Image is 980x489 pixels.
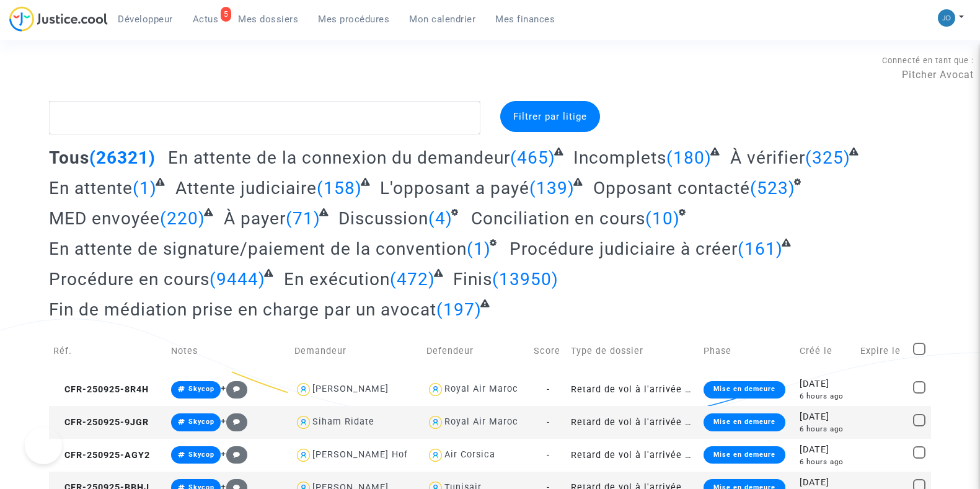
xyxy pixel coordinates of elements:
[426,413,444,431] img: icon-user.svg
[529,329,567,373] td: Score
[210,269,265,289] span: (9444)
[286,208,320,229] span: (71)
[444,384,518,394] div: Royal Air Maroc
[224,208,286,229] span: À payer
[390,269,435,289] span: (472)
[108,10,183,29] a: Développeur
[312,449,408,460] div: [PERSON_NAME] Hof
[53,417,149,428] span: CFR-250925-9JGR
[547,450,550,460] span: -
[800,443,852,457] div: [DATE]
[167,329,290,373] td: Notes
[238,14,298,25] span: Mes dossiers
[547,417,550,428] span: -
[444,416,518,427] div: Royal Air Maroc
[738,239,783,259] span: (161)
[183,10,229,29] a: 5Actus
[593,178,750,198] span: Opposant contacté
[567,329,699,373] td: Type de dossier
[290,329,422,373] td: Demandeur
[573,148,666,168] span: Incomplets
[510,239,738,259] span: Procédure judiciaire à créer
[436,299,482,320] span: (197)
[800,377,852,391] div: [DATE]
[221,7,232,22] div: 5
[89,148,156,168] span: (26321)
[221,416,247,426] span: +
[188,385,214,393] span: Skycop
[49,178,133,198] span: En attente
[53,450,150,460] span: CFR-250925-AGY2
[294,381,312,399] img: icon-user.svg
[510,148,555,168] span: (465)
[49,329,167,373] td: Réf.
[284,269,390,289] span: En exécution
[338,208,428,229] span: Discussion
[221,449,247,459] span: +
[188,451,214,459] span: Skycop
[467,239,491,259] span: (1)
[492,269,558,289] span: (13950)
[495,14,555,25] span: Mes finances
[49,208,160,229] span: MED envoyée
[800,457,852,467] div: 6 hours ago
[645,208,680,229] span: (10)
[193,14,219,25] span: Actus
[800,410,852,424] div: [DATE]
[666,148,712,168] span: (180)
[513,111,587,122] span: Filtrer par litige
[25,427,62,464] iframe: Help Scout Beacon - Open
[567,439,699,472] td: Retard de vol à l'arrivée (Règlement CE n°261/2004)
[938,9,955,27] img: 45a793c8596a0d21866ab9c5374b5e4b
[294,446,312,464] img: icon-user.svg
[228,10,308,29] a: Mes dossiers
[567,373,699,406] td: Retard de vol à l'arrivée (Règlement CE n°261/2004)
[547,384,550,395] span: -
[312,384,389,394] div: [PERSON_NAME]
[805,148,850,168] span: (325)
[428,208,452,229] span: (4)
[409,14,475,25] span: Mon calendrier
[133,178,157,198] span: (1)
[53,384,149,395] span: CFR-250925-8R4H
[49,239,467,259] span: En attente de signature/paiement de la convention
[471,208,645,229] span: Conciliation en cours
[422,329,529,373] td: Defendeur
[699,329,796,373] td: Phase
[317,178,362,198] span: (158)
[9,6,108,32] img: jc-logo.svg
[399,10,485,29] a: Mon calendrier
[426,381,444,399] img: icon-user.svg
[49,148,89,168] span: Tous
[567,406,699,439] td: Retard de vol à l'arrivée (Règlement CE n°261/2004)
[49,299,436,320] span: Fin de médiation prise en charge par un avocat
[160,208,205,229] span: (220)
[453,269,492,289] span: Finis
[882,56,974,65] span: Connecté en tant que :
[800,424,852,434] div: 6 hours ago
[221,383,247,394] span: +
[704,413,785,431] div: Mise en demeure
[188,418,214,426] span: Skycop
[856,329,908,373] td: Expire le
[312,416,374,427] div: Siham Ridate
[118,14,173,25] span: Développeur
[529,178,575,198] span: (139)
[800,391,852,402] div: 6 hours ago
[485,10,565,29] a: Mes finances
[444,449,495,460] div: Air Corsica
[318,14,389,25] span: Mes procédures
[426,446,444,464] img: icon-user.svg
[308,10,399,29] a: Mes procédures
[730,148,805,168] span: À vérifier
[49,269,210,289] span: Procédure en cours
[750,178,795,198] span: (523)
[704,381,785,399] div: Mise en demeure
[175,178,317,198] span: Attente judiciaire
[704,446,785,464] div: Mise en demeure
[380,178,529,198] span: L'opposant a payé
[168,148,510,168] span: En attente de la connexion du demandeur
[795,329,856,373] td: Créé le
[294,413,312,431] img: icon-user.svg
